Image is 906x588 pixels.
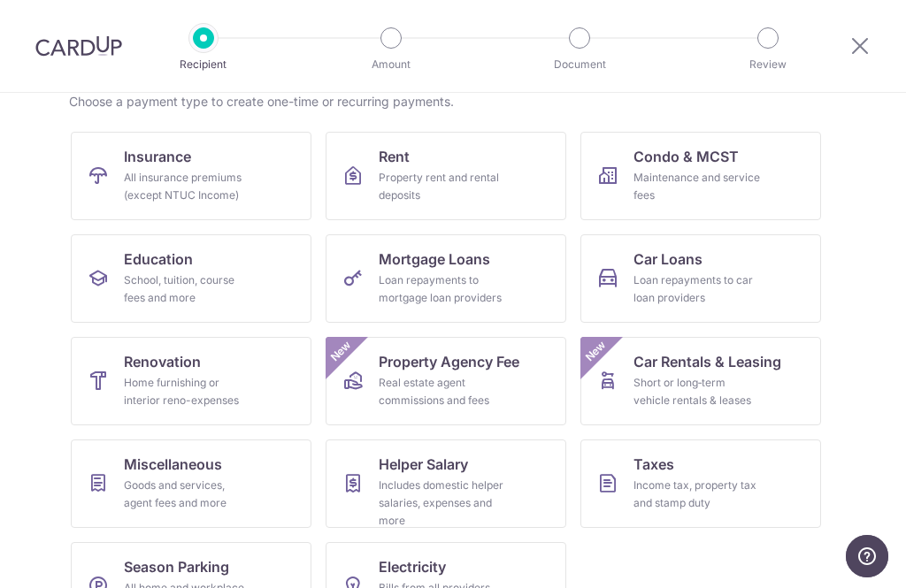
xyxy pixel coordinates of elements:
a: RenovationHome furnishing or interior reno-expenses [71,337,311,425]
div: School, tuition, course fees and more [124,271,251,307]
div: Income tax, property tax and stamp duty [633,477,761,512]
p: Review [703,56,833,73]
div: Maintenance and service fees [633,169,761,204]
div: Short or long‑term vehicle rentals & leases [633,374,761,409]
span: Property Agency Fee [379,351,519,372]
span: Car Rentals & Leasing [633,351,781,372]
p: Document [514,56,645,73]
a: Car LoansLoan repayments to car loan providers [580,234,821,323]
p: Recipient [138,56,269,73]
span: Car Loans [633,248,703,270]
div: Loan repayments to car loan providers [633,271,761,307]
span: Miscellaneous [124,454,222,475]
iframe: Opens a widget where you can find more information [846,535,888,579]
div: Real estate agent commissions and fees [379,374,506,409]
div: Property rent and rental deposits [379,169,506,204]
p: Amount [326,56,457,73]
a: Condo & MCSTMaintenance and service fees [580,132,821,220]
img: CardUp [35,35,122,57]
div: Home furnishing or interior reno-expenses [124,374,251,409]
span: Season Parking [124,556,229,577]
span: Rent [379,146,410,167]
a: RentProperty rent and rental deposits [326,132,566,220]
span: Insurance [124,146,191,167]
a: Mortgage LoansLoan repayments to mortgage loan providers [326,234,566,323]
div: Goods and services, agent fees and more [124,477,251,512]
a: MiscellaneousGoods and services, agent fees and more [71,439,311,528]
span: New [326,337,356,366]
a: Car Rentals & LeasingShort or long‑term vehicle rentals & leasesNew [580,337,821,425]
a: TaxesIncome tax, property tax and stamp duty [580,439,821,528]
div: Includes domestic helper salaries, expenses and more [379,477,506,530]
a: Property Agency FeeReal estate agent commissions and feesNew [326,337,566,425]
div: Choose a payment type to create one-time or recurring payments. [69,93,837,111]
span: New [581,337,610,366]
span: Mortgage Loans [379,248,490,270]
span: Electricity [379,556,446,577]
a: Helper SalaryIncludes domestic helper salaries, expenses and more [326,439,566,528]
span: Taxes [633,454,674,475]
span: Renovation [124,351,201,372]
a: InsuranceAll insurance premiums (except NTUC Income) [71,132,311,220]
a: EducationSchool, tuition, course fees and more [71,234,311,323]
div: Loan repayments to mortgage loan providers [379,271,506,307]
div: All insurance premiums (except NTUC Income) [124,169,251,204]
span: Condo & MCST [633,146,739,167]
span: Education [124,248,193,270]
span: Helper Salary [379,454,468,475]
